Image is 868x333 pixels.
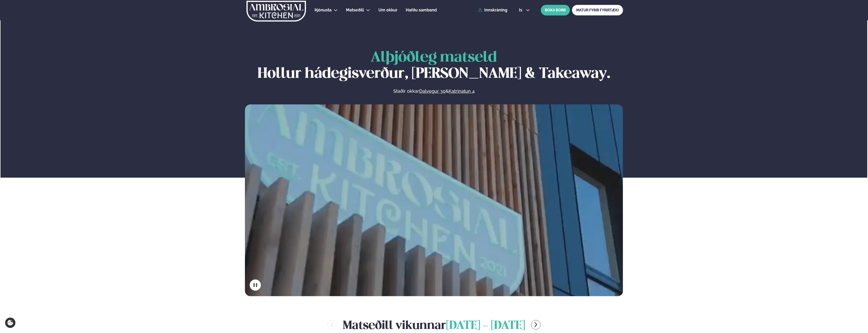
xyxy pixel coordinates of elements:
[446,320,525,331] span: [DATE] - [DATE]
[246,1,306,22] img: logo
[315,7,332,13] a: Þjónusta
[406,7,437,13] a: Hafðu samband
[449,88,475,94] a: Katrinatun 4
[572,5,623,15] a: MATUR FYRIR FYRIRTÆKI
[519,8,524,12] span: is
[346,8,364,12] span: Matseðill
[346,7,364,13] a: Matseðill
[419,88,446,94] a: Dalvegur 30
[378,7,397,13] a: Um okkur
[315,8,332,12] span: Þjónusta
[541,5,570,15] button: BÓKA BORÐ
[245,50,623,82] h1: Hollur hádegisverður, [PERSON_NAME] & Takeaway.
[5,318,15,328] a: Cookie settings
[378,8,397,12] span: Um okkur
[531,320,541,329] button: menu-btn-right
[406,8,437,12] span: Hafðu samband
[327,320,337,329] button: menu-btn-left
[478,8,507,12] a: Innskráning
[338,88,530,94] p: Staðir okkar &
[515,8,534,12] button: is
[371,51,497,65] span: Alþjóðleg matseld
[343,317,525,333] h2: Matseðill vikunnar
